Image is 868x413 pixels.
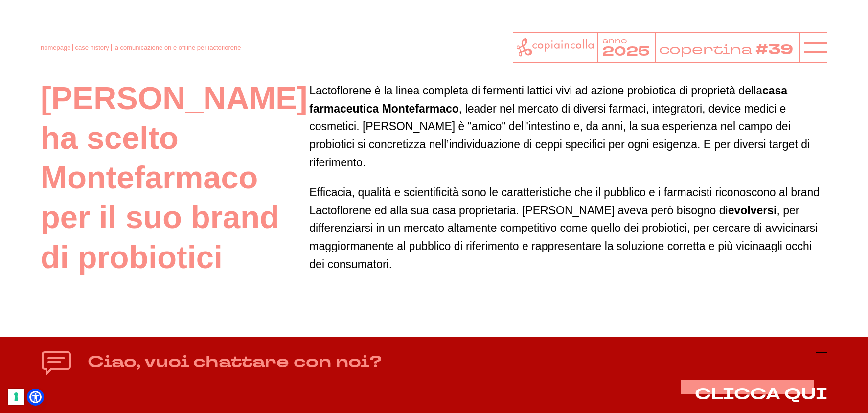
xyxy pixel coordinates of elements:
a: case history [75,44,109,51]
h4: Ciao, vuoi chattare con noi? [88,351,382,373]
strong: casa farmaceutica Montefarmaco [309,84,787,115]
span: CLICCA QUI [695,383,827,405]
p: Lactoflorene è la linea completa di fermenti lattici vivi ad azione probiotica di proprietà della... [309,82,827,172]
span: la comunicazione on e offline per lactoflorene [114,44,241,51]
p: Efficacia, qualità e scientificità sono le caratteristiche che il pubblico e i farmacisti riconos... [309,184,827,274]
tspan: #39 [756,40,795,60]
tspan: copertina [659,40,754,59]
button: CLICCA QUI [695,386,827,403]
a: homepage [41,44,70,51]
a: Open Accessibility Menu [29,391,42,403]
tspan: 2025 [602,43,650,61]
h2: [PERSON_NAME] ha scelto Montefarmaco per il suo brand di probiotici [41,78,290,277]
strong: evolversi [728,204,777,217]
button: Le tue preferenze relative al consenso per le tecnologie di tracciamento [8,389,24,405]
tspan: anno [602,35,627,46]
